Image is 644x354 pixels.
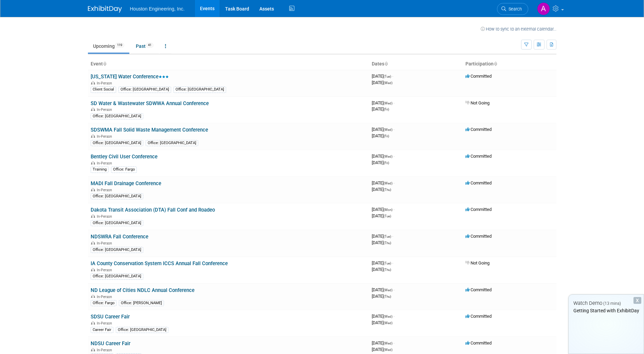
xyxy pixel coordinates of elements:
[91,340,130,347] a: NDSU Career Fair
[97,134,114,139] span: In-Person
[97,161,114,165] span: In-Person
[384,235,391,238] span: (Tue)
[97,348,114,352] span: In-Person
[384,181,392,185] span: (Wed)
[372,213,391,218] span: [DATE]
[111,166,137,173] div: Office: Fargo
[463,58,556,70] th: Participation
[91,348,95,351] img: In-Person Event
[603,301,621,306] span: (13 mins)
[465,74,492,79] span: Committed
[384,81,392,85] span: (Wed)
[393,314,394,319] span: -
[372,74,393,79] span: [DATE]
[465,207,492,212] span: Committed
[384,101,392,105] span: (Wed)
[384,188,391,192] span: (Thu)
[393,180,394,185] span: -
[384,61,388,66] a: Sort by Start Date
[91,327,113,333] div: Career Fair
[465,287,492,292] span: Committed
[393,287,394,292] span: -
[91,107,95,111] img: In-Person Event
[465,340,492,346] span: Committed
[372,106,389,112] span: [DATE]
[97,268,114,272] span: In-Person
[372,260,393,265] span: [DATE]
[369,58,463,70] th: Dates
[97,241,114,245] span: In-Person
[91,314,130,320] a: SDSU Career Fair
[91,100,209,106] a: SD Water & Wastewater SDWWA Annual Conference
[372,180,394,185] span: [DATE]
[384,348,392,352] span: (Wed)
[393,100,394,105] span: -
[384,288,392,292] span: (Wed)
[384,208,392,212] span: (Mon)
[91,295,95,298] img: In-Person Event
[384,321,392,325] span: (Wed)
[91,321,95,324] img: In-Person Event
[88,58,369,70] th: Event
[97,188,114,192] span: In-Person
[91,154,158,160] a: Bentley Civil User Conference
[384,75,391,78] span: (Tue)
[146,43,153,48] span: 41
[372,80,392,85] span: [DATE]
[465,180,492,185] span: Committed
[372,340,394,346] span: [DATE]
[97,214,114,219] span: In-Person
[372,187,391,192] span: [DATE]
[384,268,391,272] span: (Thu)
[173,86,226,93] div: Office: [GEOGRAPHIC_DATA]
[91,260,228,267] a: IA County Conservation System ICCS Annual Fall Conference
[494,61,497,66] a: Sort by Participation Type
[91,188,95,191] img: In-Person Event
[146,140,198,146] div: Office: [GEOGRAPHIC_DATA]
[88,40,129,53] a: Upcoming119
[91,300,116,306] div: Office: Fargo
[393,154,394,159] span: -
[88,6,122,13] img: ExhibitDay
[384,214,391,218] span: (Tue)
[372,347,392,352] span: [DATE]
[465,100,490,105] span: Not Going
[91,113,143,119] div: Office: [GEOGRAPHIC_DATA]
[372,133,389,138] span: [DATE]
[384,161,389,165] span: (Fri)
[392,260,393,265] span: -
[91,241,95,244] img: In-Person Event
[384,107,389,111] span: (Fri)
[97,81,114,85] span: In-Person
[91,81,95,84] img: In-Person Event
[384,341,392,345] span: (Wed)
[97,295,114,299] span: In-Person
[118,86,171,93] div: Office: [GEOGRAPHIC_DATA]
[91,287,195,293] a: ND League of Cities NDLC Annual Conference
[384,315,392,318] span: (Wed)
[372,127,394,132] span: [DATE]
[465,234,492,239] span: Committed
[537,2,550,15] img: Alyssa Trosen
[372,287,394,292] span: [DATE]
[384,155,392,158] span: (Wed)
[633,297,641,304] div: Dismiss
[91,134,95,138] img: In-Person Event
[481,26,556,32] a: How to sync to an external calendar...
[384,241,391,245] span: (Thu)
[372,240,391,245] span: [DATE]
[392,74,393,79] span: -
[91,161,95,164] img: In-Person Event
[91,140,143,146] div: Office: [GEOGRAPHIC_DATA]
[393,340,394,346] span: -
[465,154,492,159] span: Committed
[130,6,185,12] span: Houston Engineering, Inc.
[372,314,394,319] span: [DATE]
[465,127,492,132] span: Committed
[372,234,393,239] span: [DATE]
[91,268,95,271] img: In-Person Event
[91,86,116,93] div: Client Social
[91,247,143,253] div: Office: [GEOGRAPHIC_DATA]
[372,160,389,165] span: [DATE]
[506,6,522,12] span: Search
